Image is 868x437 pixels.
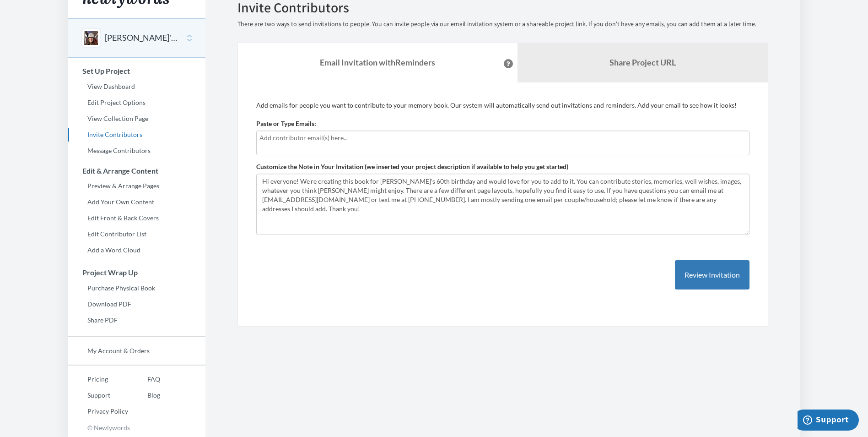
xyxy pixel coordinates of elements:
a: View Dashboard [68,80,205,93]
a: Invite Contributors [68,128,205,142]
a: Add a Word Cloud [68,243,205,257]
b: Share Project URL [609,57,676,67]
a: View Collection Page [68,112,205,126]
a: Privacy Policy [68,404,128,418]
h3: Project Wrap Up [69,268,205,277]
a: My Account & Orders [68,344,205,358]
textarea: Hi everyone! We're creating this book for [PERSON_NAME]'s 60th birthday and would love for you to... [256,174,749,235]
button: [PERSON_NAME]'s 60th birthday! [105,32,179,44]
a: Add Your Own Content [68,195,205,209]
label: Customize the Note in Your Invitation (we inserted your project description if available to help ... [256,162,568,171]
p: There are two ways to send invitations to people. You can invite people via our email invitation ... [237,20,768,29]
h3: Set Up Project [69,67,205,75]
a: Download PDF [68,297,205,311]
p: Add emails for people you want to contribute to your memory book. Our system will automatically s... [256,101,749,110]
h3: Edit & Arrange Content [69,167,205,175]
a: Edit Contributor List [68,227,205,241]
iframe: Opens a widget where you can chat to one of our agents [798,410,859,432]
a: Edit Front & Back Covers [68,211,205,225]
a: Purchase Physical Book [68,281,205,295]
input: Add contributor email(s) here... [259,133,746,143]
button: Review Invitation [675,260,749,290]
a: Share PDF [68,313,205,327]
label: Paste or Type Emails: [256,119,316,128]
p: © Newlywords [68,421,205,435]
a: Edit Project Options [68,96,205,109]
a: Message Contributors [68,144,205,158]
a: FAQ [128,372,160,386]
a: Pricing [68,372,128,386]
a: Preview & Arrange Pages [68,179,205,193]
a: Blog [128,388,160,402]
strong: Email Invitation with Reminders [320,57,435,67]
a: Support [68,388,128,402]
